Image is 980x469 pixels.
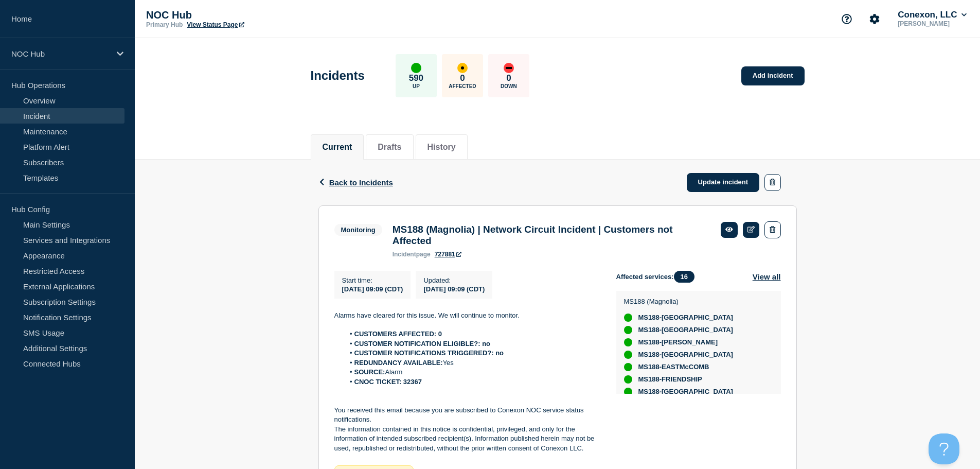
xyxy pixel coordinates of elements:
[427,143,456,152] button: History
[354,349,504,357] strong: CUSTOMER NOTIFICATIONS TRIGGERED?: no
[318,178,393,187] button: Back to Incidents
[411,63,421,73] div: up
[344,358,600,368] li: Yes
[864,8,885,30] button: Account settings
[354,330,442,338] strong: CUSTOMERS AFFECTED: 0
[506,73,511,83] p: 0
[638,363,709,371] span: MS188-EASTMcCOMB
[741,66,805,85] a: Add incident
[624,375,632,384] div: up
[344,368,600,377] li: Alarm
[504,63,514,73] div: down
[624,351,632,359] div: up
[423,284,485,293] div: [DATE] 09:09 (CDT)
[342,276,403,284] p: Start time :
[501,83,517,89] p: Down
[378,143,401,152] button: Drafts
[638,351,733,359] span: MS188-[GEOGRAPHIC_DATA]
[896,20,969,27] p: [PERSON_NAME]
[624,314,632,322] div: up
[354,378,422,386] strong: CNOC TICKET: 32367
[624,363,632,371] div: up
[334,311,600,320] p: Alarms have cleared for this issue. We will continue to monitor.
[334,406,600,425] p: You received this email because you are subscribed to Conexon NOC service status notifications.
[146,21,183,28] p: Primary Hub
[457,63,468,73] div: affected
[687,173,760,192] a: Update incident
[836,8,858,30] button: Support
[674,271,694,283] span: 16
[342,285,403,293] span: [DATE] 09:09 (CDT)
[638,314,733,322] span: MS188-[GEOGRAPHIC_DATA]
[929,433,959,464] iframe: Help Scout Beacon - Open
[11,49,110,58] p: NOC Hub
[624,326,632,334] div: up
[460,73,465,83] p: 0
[393,251,416,258] span: incident
[616,271,700,283] span: Affected services:
[896,10,969,20] button: Conexon, LLC
[413,83,420,89] p: Up
[329,178,393,187] span: Back to Incidents
[334,425,600,453] p: The information contained in this notice is confidential, privileged, and only for the informatio...
[638,375,702,384] span: MS188-FRIENDSHIP
[146,9,352,21] p: NOC Hub
[393,251,431,258] p: page
[435,251,461,258] a: 727881
[354,340,491,348] strong: CUSTOMER NOTIFICATION ELIGIBLE?: no
[393,224,710,247] h3: MS188 (Magnolia) | Network Circuit Incident | Customers not Affected
[624,388,632,396] div: up
[624,338,632,346] div: up
[449,83,476,89] p: Affected
[354,359,443,367] strong: REDUNDANCY AVAILABLE:
[638,326,733,334] span: MS188-[GEOGRAPHIC_DATA]
[334,224,382,236] span: Monitoring
[638,388,733,396] span: MS188-[GEOGRAPHIC_DATA]
[753,271,781,283] button: View all
[311,68,365,83] h1: Incidents
[323,143,352,152] button: Current
[624,298,733,305] p: MS188 (Magnolia)
[354,368,385,376] strong: SOURCE:
[409,73,423,83] p: 590
[638,338,718,346] span: MS188-[PERSON_NAME]
[423,276,485,284] p: Updated :
[187,21,244,28] a: View Status Page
